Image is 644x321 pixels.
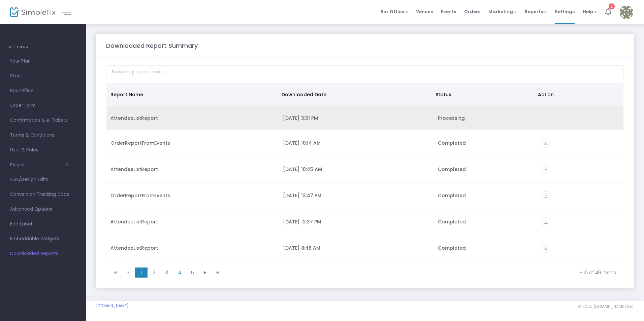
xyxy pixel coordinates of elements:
[541,244,550,253] i: vertical_align_bottom
[10,175,76,184] span: CSS/Design Edits
[438,218,533,225] div: Completed
[541,246,550,252] a: vertical_align_bottom
[283,140,430,146] div: 9/25/2025 10:14 AM
[10,235,76,243] span: Embeddable Widgets
[541,193,550,200] a: vertical_align_bottom
[488,8,517,15] span: Marketing
[110,192,275,199] div: OrderReportFromEvents
[106,83,278,106] th: Report Name
[10,249,76,258] span: Downloaded Reports
[541,244,619,253] div: https://go.SimpleTix.com/onc0g
[135,267,148,278] span: Page 1
[541,191,619,200] div: https://go.SimpleTix.com/41d1z
[110,166,275,173] div: AttendeeListReport
[541,165,619,174] div: https://go.SimpleTix.com/pogwt
[148,267,160,278] span: Page 2
[110,140,275,146] div: OrderReportFromEvents
[441,3,456,20] span: Events
[10,190,76,199] span: Conversion Tracking Code
[438,166,533,173] div: Completed
[229,269,616,276] kendo-pager-info: 1 - 10 of 49 items
[10,220,76,228] span: Edit Label
[10,162,68,168] button: Plugins
[199,267,212,278] span: Go to the next page
[541,141,550,147] a: vertical_align_bottom
[10,72,76,80] span: Store
[438,140,533,146] div: Completed
[381,8,408,15] span: Box Office
[609,3,615,9] div: 1
[283,192,430,199] div: 9/22/2025 12:47 PM
[438,245,533,251] div: Completed
[10,101,76,110] span: Order Form
[10,131,76,140] span: Terms & Conditions
[9,40,77,54] h4: SETTINGS
[106,65,624,79] input: Search by report name
[555,3,575,20] span: Settings
[534,83,619,106] th: Action
[10,205,76,214] span: Advanced Options
[106,83,623,264] div: Data table
[283,218,430,225] div: 9/18/2025 12:37 PM
[202,270,208,275] span: Go to the next page
[578,304,634,309] span: © 2025 [DOMAIN_NAME] Inc.
[283,166,430,173] div: 9/24/2025 10:45 AM
[438,192,533,199] div: Completed
[110,115,275,121] div: AttendeeListReport
[106,41,198,50] m-panel-title: Downloaded Report Summary
[10,116,76,125] span: Confirmation & e-Tickets
[173,267,186,278] span: Page 4
[431,83,534,106] th: Status
[96,303,129,309] a: [DOMAIN_NAME]
[110,218,275,225] div: AttendeeListReport
[283,245,430,251] div: 9/8/2025 8:48 AM
[541,219,550,226] a: vertical_align_bottom
[215,270,221,275] span: Go to the last page
[525,8,547,15] span: Reports
[541,191,550,200] i: vertical_align_bottom
[541,139,550,148] i: vertical_align_bottom
[541,217,619,226] div: https://go.SimpleTix.com/o7hk7
[283,115,430,121] div: 9/25/2025 3:31 PM
[438,115,533,121] div: Processing
[212,267,224,278] span: Go to the last page
[10,57,76,66] span: Your Plan
[160,267,173,278] span: Page 3
[541,165,550,174] i: vertical_align_bottom
[583,8,597,15] span: Help
[278,83,431,106] th: Downloaded Date
[186,267,199,278] span: Page 5
[464,3,480,20] span: Orders
[541,167,550,174] a: vertical_align_bottom
[110,245,275,251] div: AttendeeListReport
[541,139,619,148] div: https://go.SimpleTix.com/n9tt3
[10,146,76,154] span: User & Roles
[416,3,433,20] span: Venues
[541,217,550,226] i: vertical_align_bottom
[10,86,76,95] span: Box Office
